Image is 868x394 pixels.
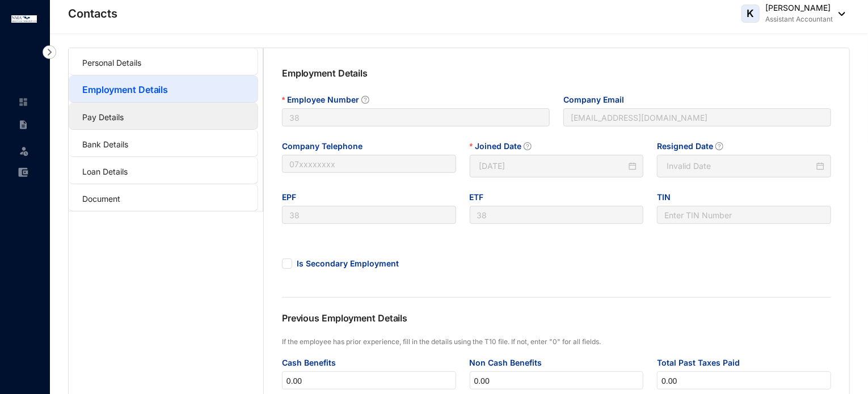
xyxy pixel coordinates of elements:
p: [PERSON_NAME] [765,2,833,14]
input: Non Cash Benefits [470,372,643,390]
input: Total Past Taxes Paid [658,372,831,390]
a: Document [82,194,120,204]
label: Joined Date [470,140,540,152]
input: Resigned Date [667,160,814,172]
img: logo [11,15,37,23]
img: contract-unselected.99e2b2107c0a7dd48938.svg [18,120,28,130]
label: ETF [470,191,492,204]
input: ETF [470,206,644,224]
img: dropdown-black.8e83cc76930a90b1a4fdb6d089b7bf3a.svg [833,12,845,16]
span: question-circle [524,142,532,150]
label: Cash Benefits [282,357,344,369]
p: If the employee has prior experience, fill in the details using the T10 file. If not, enter "0" f... [282,336,831,348]
label: EPF [282,191,304,204]
span: question-circle [715,142,723,150]
label: Company Telephone [282,140,370,152]
label: Company Email [563,94,632,106]
p: Assistant Accountant [765,14,833,25]
input: Company Email [563,108,831,126]
input: TIN [657,206,831,224]
img: nav-icon-right.af6afadce00d159da59955279c43614e.svg [43,45,56,59]
label: Non Cash Benefits [470,357,550,369]
input: Employee Number [282,108,550,126]
a: Pay Details [82,112,124,122]
a: Employment Details [82,84,168,95]
input: Cash Benefits [283,372,456,390]
input: EPF [282,206,456,224]
p: Employment Details [282,66,557,94]
li: Home [9,91,36,113]
label: TIN [657,191,679,204]
label: Resigned Date [657,140,731,152]
a: Bank Details [82,139,128,149]
span: Is Secondary Employment [292,258,403,269]
label: Employee Number [282,94,377,106]
p: Contacts [68,6,117,22]
span: K [747,9,755,19]
label: Total Past Taxes Paid [657,357,748,369]
span: question-circle [361,96,369,104]
a: Personal Details [82,58,141,67]
img: leave-unselected.2934df6273408c3f84d9.svg [18,145,30,156]
img: home-unselected.a29eae3204392db15eaf.svg [18,97,28,107]
p: Previous Employment Details [282,311,557,336]
li: Contracts [9,113,36,136]
a: Loan Details [82,167,128,176]
img: expense-unselected.2edcf0507c847f3e9e96.svg [18,167,28,177]
li: Expenses [9,161,36,184]
input: Company Telephone [282,155,456,173]
input: Joined Date [479,160,627,172]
